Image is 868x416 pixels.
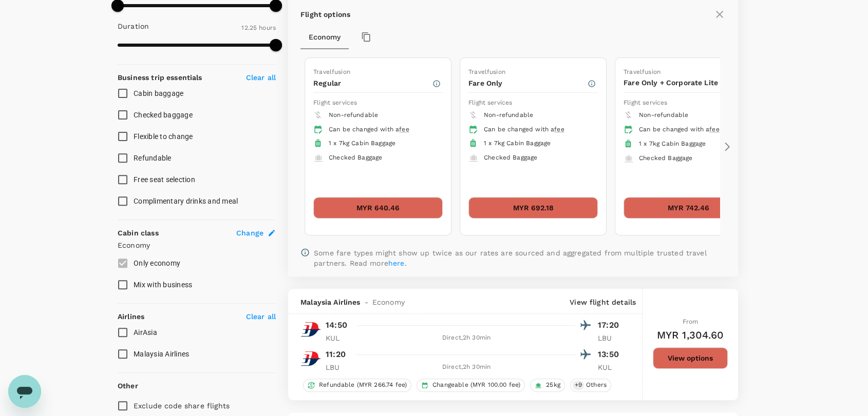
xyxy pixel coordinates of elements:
[118,21,149,31] p: Duration
[134,401,230,411] p: Exclude code share flights
[598,319,624,331] p: 17:20
[542,381,564,389] span: 25kg
[241,24,276,31] span: 12.25 hours
[399,126,409,133] span: fee
[573,381,584,389] span: + 9
[372,297,405,307] span: Economy
[624,77,742,88] p: Fare Only + Corporate Lite
[300,25,349,49] button: Economy
[530,379,565,392] div: 25kg
[468,78,587,88] p: Fare Only
[246,72,276,83] p: Clear all
[570,297,636,307] p: View flight details
[361,297,372,307] span: -
[653,347,728,369] button: View options
[554,126,564,133] span: fee
[134,111,193,119] span: Checked baggage
[468,197,598,219] button: MYR 692.18
[118,312,144,321] strong: Airlines
[624,197,753,219] button: MYR 742.46
[326,348,346,361] p: 11:20
[428,381,524,389] span: Changeable (MYR 100.00 fee)
[329,125,435,135] div: Can be changed with a
[303,379,411,392] div: Refundable (MYR 266.74 fee)
[118,381,138,391] p: Other
[683,318,699,325] span: From
[639,154,692,162] span: Checked Baggage
[314,248,726,268] p: Some fare types might show up twice as our rates are sourced and aggregated from multiple trusted...
[582,381,611,389] span: Others
[357,362,575,372] div: Direct , 2h 30min
[598,362,624,372] p: KUL
[639,125,745,135] div: Can be changed with a
[300,9,350,19] p: Flight options
[598,348,624,361] p: 13:50
[313,68,350,75] span: Travelfusion
[484,111,533,118] span: Non-refundable
[388,259,405,267] a: here
[300,348,321,369] img: MH
[134,154,172,162] span: Refundable
[468,99,512,106] span: Flight services
[134,350,189,358] span: Malaysia Airlines
[134,328,157,336] span: AirAsia
[468,68,505,75] span: Travelfusion
[329,111,378,118] span: Non-refundable
[118,229,159,237] strong: Cabin class
[118,73,202,82] strong: Business trip essentials
[313,78,432,88] p: Regular
[484,140,551,147] span: 1 x 7kg Cabin Baggage
[134,259,180,267] span: Only economy
[134,89,183,97] span: Cabin baggage
[300,319,321,340] img: MH
[709,126,719,133] span: fee
[326,362,351,372] p: LBU
[484,125,590,135] div: Can be changed with a
[326,319,347,331] p: 14:50
[313,197,443,219] button: MYR 640.46
[624,68,661,75] span: Travelfusion
[570,379,611,392] div: +9Others
[313,99,357,106] span: Flight services
[639,140,706,147] span: 1 x 7kg Cabin Baggage
[134,132,193,141] span: Flexible to change
[134,197,238,205] span: Complimentary drinks and meal
[315,381,411,389] span: Refundable (MYR 266.74 fee)
[329,154,382,161] span: Checked Baggage
[417,379,525,392] div: Changeable (MYR 100.00 fee)
[484,154,537,161] span: Checked Baggage
[236,228,263,238] span: Change
[598,333,624,343] p: LBU
[246,311,276,322] p: Clear all
[624,99,667,106] span: Flight services
[326,333,351,343] p: KUL
[300,297,361,307] span: Malaysia Airlines
[639,111,688,118] span: Non-refundable
[357,333,575,343] div: Direct , 2h 30min
[134,175,195,184] span: Free seat selection
[657,327,724,343] h6: MYR 1,304.60
[8,375,41,408] iframe: Button to launch messaging window
[134,281,192,289] span: Mix with business
[329,140,395,147] span: 1 x 7kg Cabin Baggage
[118,240,276,250] p: Economy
